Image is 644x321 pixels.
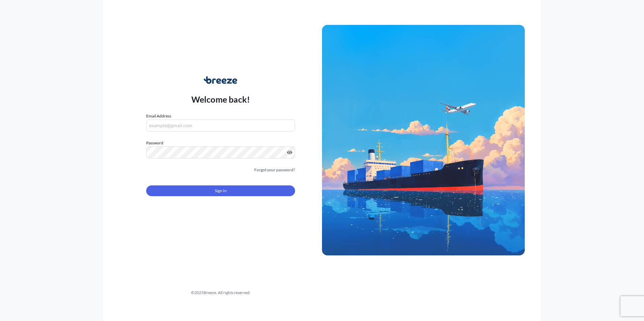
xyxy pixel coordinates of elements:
p: Welcome back! [191,94,250,105]
button: Show password [287,150,292,155]
a: Forgot your password? [254,167,295,173]
img: Ship illustration [322,25,525,255]
label: Password [146,140,295,146]
input: example@gmail.com [146,119,295,132]
span: Sign In [215,187,227,194]
label: Email Address [146,113,171,119]
button: Sign In [146,185,295,196]
div: © 2025 Breeze. All rights reserved. [119,289,322,296]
